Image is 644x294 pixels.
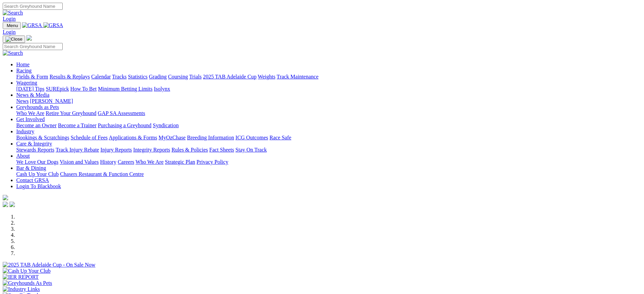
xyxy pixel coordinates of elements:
a: Racing [16,68,32,73]
a: Schedule of Fees [70,135,107,140]
a: Injury Reports [100,147,132,153]
a: Grading [149,74,167,80]
a: 2025 TAB Adelaide Cup [203,74,256,80]
a: MyOzChase [159,135,186,140]
a: Weights [258,74,275,80]
a: Who We Are [16,110,44,116]
img: GRSA [22,22,42,28]
a: Cash Up Your Club [16,171,59,177]
div: Racing [16,74,641,80]
button: Toggle navigation [3,22,21,29]
img: logo-grsa-white.png [3,195,8,200]
a: Trials [189,74,202,80]
a: Isolynx [154,86,170,92]
a: Race Safe [269,135,291,140]
img: Cash Up Your Club [3,268,50,274]
img: logo-grsa-white.png [26,35,32,41]
a: Results & Replays [49,74,90,80]
a: Privacy Policy [196,159,228,165]
a: Wagering [16,80,37,86]
a: [DATE] Tips [16,86,44,92]
a: GAP SA Assessments [98,110,145,116]
button: Toggle navigation [3,36,25,43]
a: News [16,98,28,104]
a: Stay On Track [235,147,267,153]
span: Menu [7,23,18,28]
img: 2025 TAB Adelaide Cup - On Sale Now [3,262,96,268]
a: Minimum Betting Limits [98,86,152,92]
img: Greyhounds As Pets [3,280,52,286]
a: Stewards Reports [16,147,54,153]
div: News & Media [16,98,641,104]
a: Retire Your Greyhound [46,110,97,116]
a: Get Involved [16,116,45,122]
a: Login [3,16,16,22]
a: Chasers Restaurant & Function Centre [60,171,144,177]
img: IER REPORT [3,274,39,280]
a: Tracks [112,74,127,80]
a: Contact GRSA [16,177,49,183]
img: twitter.svg [9,202,15,207]
a: Track Maintenance [277,74,318,80]
div: Industry [16,135,641,141]
a: ICG Outcomes [235,135,268,140]
input: Search [3,43,63,50]
a: Coursing [168,74,188,80]
a: Rules & Policies [171,147,208,153]
a: Careers [118,159,134,165]
a: Bar & Dining [16,165,46,171]
a: Applications & Forms [109,135,157,140]
a: Become an Owner [16,122,57,128]
a: Who We Are [136,159,164,165]
a: Vision and Values [60,159,99,165]
a: Home [16,62,29,67]
a: Become a Trainer [58,122,97,128]
div: Get Involved [16,122,641,129]
a: Bookings & Scratchings [16,135,69,140]
img: GRSA [43,22,63,28]
a: History [100,159,116,165]
div: Bar & Dining [16,171,641,177]
a: Breeding Information [187,135,234,140]
a: Strategic Plan [165,159,195,165]
a: Syndication [153,122,179,128]
img: Industry Links [3,286,40,292]
img: Search [3,50,23,56]
a: Purchasing a Greyhound [98,122,151,128]
div: Greyhounds as Pets [16,110,641,116]
div: Wagering [16,86,641,92]
a: Track Injury Rebate [56,147,99,153]
a: SUREpick [46,86,69,92]
a: Login [3,29,16,35]
div: Care & Integrity [16,147,641,153]
div: About [16,159,641,165]
a: Care & Integrity [16,141,52,146]
a: Fact Sheets [209,147,234,153]
a: Fields & Form [16,74,48,80]
a: How To Bet [70,86,97,92]
a: Statistics [128,74,148,80]
a: [PERSON_NAME] [30,98,73,104]
a: We Love Our Dogs [16,159,58,165]
img: facebook.svg [3,202,8,207]
a: Industry [16,129,34,134]
a: News & Media [16,92,49,98]
a: Login To Blackbook [16,183,61,189]
a: Calendar [91,74,111,80]
a: Greyhounds as Pets [16,104,59,110]
img: Search [3,10,23,16]
input: Search [3,3,63,10]
a: About [16,153,30,159]
a: Integrity Reports [133,147,170,153]
img: Close [5,37,22,42]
